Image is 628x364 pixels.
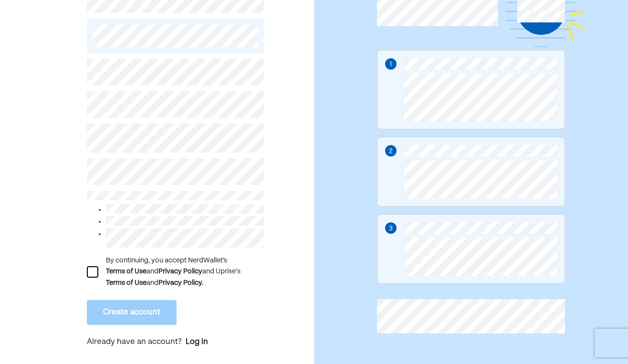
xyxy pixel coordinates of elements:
[106,266,147,277] div: Terms of Use
[158,277,203,289] div: Privacy Policy.
[158,266,202,277] div: Privacy Policy
[389,59,392,70] div: 1
[87,300,177,325] button: Create account
[389,223,393,234] div: 3
[106,277,147,289] div: Terms of Use
[186,336,208,348] a: Log in
[87,336,264,349] p: Already have an account?
[389,146,393,156] div: 2
[106,255,264,289] div: By continuing, you accept NerdWallet’s and and Uprise's and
